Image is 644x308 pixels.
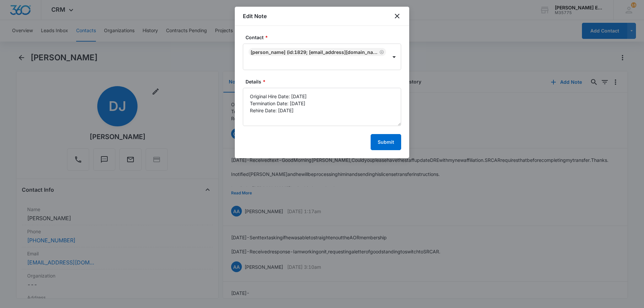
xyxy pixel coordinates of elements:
div: Remove David Jahanbaksh (ID:1829; djahanbaksh@yahoo.com; (310) 507-5315) [378,50,384,54]
label: Details [246,78,404,85]
div: [PERSON_NAME] (ID:1829; [EMAIL_ADDRESS][DOMAIN_NAME]; [PHONE_NUMBER]) [251,49,378,55]
button: close [393,12,401,20]
h1: Edit Note [243,12,267,20]
button: Submit [371,134,401,150]
label: Contact [246,34,404,41]
textarea: Original Hire Date: [DATE] Termination Date: [DATE] Rehire Date: [DATE] [243,88,401,126]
